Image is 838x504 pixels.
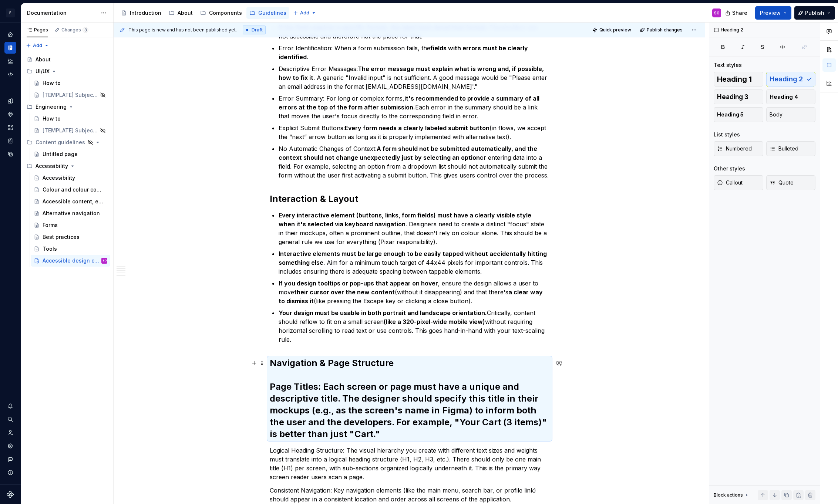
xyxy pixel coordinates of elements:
[7,491,14,498] svg: Supernova Logo
[43,150,78,158] div: Untitled page
[590,25,635,35] button: Quick preview
[43,257,100,264] div: Accessible design checklist
[4,55,16,67] a: Analytics
[4,28,16,40] a: Home
[61,27,88,33] div: Changes
[766,175,816,190] button: Quote
[760,9,781,17] span: Preview
[279,279,549,305] p: , ensure the design allows a user to move (without it disappearing) and that there's (like pressi...
[43,115,61,122] div: How to
[36,103,67,111] div: Engineering
[270,486,549,504] p: Consistent Navigation: Key navigation elements (like the main menu, search bar, or profile link) ...
[770,145,798,152] span: Bulleted
[102,257,107,264] div: SO
[31,89,110,101] a: [TEMPLATE] Subject of the debate
[24,160,110,172] div: Accessibility
[4,122,16,133] a: Assets
[714,492,743,498] div: Block actions
[43,221,58,229] div: Forms
[31,172,110,184] a: Accessibility
[714,490,750,500] div: Block actions
[4,95,16,107] a: Design tokens
[36,139,85,146] div: Content guidelines
[4,148,16,160] a: Data sources
[4,440,16,452] a: Settings
[24,40,51,51] button: Add
[294,288,395,296] strong: their cursor over the new content
[252,27,263,33] span: Draft
[721,6,752,20] button: Share
[766,89,816,104] button: Heading 4
[714,89,763,104] button: Heading 3
[755,6,791,20] button: Preview
[43,198,104,205] div: Accessible content, expected roles
[770,93,798,101] span: Heading 4
[770,111,783,118] span: Body
[270,446,549,481] p: Logical Heading Structure: The visual hierarchy you create with different text sizes and weights ...
[43,233,80,241] div: Best practices
[717,179,743,186] span: Callout
[717,111,744,118] span: Heading 5
[24,54,110,267] div: Page tree
[43,210,100,217] div: Alternative navigation
[714,107,763,122] button: Heading 5
[43,91,98,99] div: [TEMPLATE] Subject of the debate
[209,9,242,17] div: Components
[4,42,16,54] a: Documentation
[178,9,193,17] div: About
[43,186,104,193] div: Colour and colour contrast
[714,141,763,156] button: Numbered
[279,250,548,266] strong: Interactive elements must be large enough to be easily tapped without accidentally hitting someth...
[31,77,110,89] a: How to
[118,7,164,19] a: Introduction
[270,193,549,205] h2: Interaction & Layout
[714,72,763,87] button: Heading 1
[279,249,549,276] p: . Aim for a minimum touch target of 44x44 pixels for important controls. This includes ensuring t...
[279,95,541,111] strong: it's recommended to provide a summary of all errors at the top of the form after submission.
[24,101,110,113] div: Engineering
[31,196,110,207] a: Accessible content, expected roles
[647,27,683,33] span: Publish changes
[345,124,489,132] strong: Every form needs a clearly labeled submit button
[24,136,110,148] div: Content guidelines
[4,427,16,439] a: Invite team
[118,6,289,20] div: Page tree
[36,56,51,63] div: About
[766,141,816,156] button: Bulleted
[714,131,740,138] div: List styles
[714,61,742,69] div: Text styles
[4,453,16,465] button: Contact support
[279,124,549,141] p: Explicit Submit Buttons: (in flows, we accept the “next” arrow button as long as it is properly i...
[714,165,745,172] div: Other styles
[43,245,57,253] div: Tools
[291,8,319,18] button: Add
[27,9,97,17] div: Documentation
[714,175,763,190] button: Callout
[717,75,752,83] span: Heading 1
[637,25,686,35] button: Publish changes
[279,308,549,344] p: Critically, content should reflow to fit on a small screen without requiring horizontal scrolling...
[717,93,748,101] span: Heading 3
[279,211,549,246] p: . Designers need to create a distinct "focus" state in their mockups, often a prominent outline, ...
[279,309,487,317] strong: Your design must be usable in both portrait and landscape orientation.
[4,68,16,80] a: Code automation
[31,148,110,160] a: Untitled page
[246,7,289,19] a: Guidelines
[279,44,549,61] p: Error Identification: When a form submission fails, the .
[128,27,237,33] span: This page is new and has not been published yet.
[197,7,245,19] a: Components
[4,135,16,147] a: Storybook stories
[805,9,824,17] span: Publish
[36,162,68,170] div: Accessibility
[43,80,61,87] div: How to
[43,127,98,134] div: [TEMPLATE] Subject of the debate
[31,125,110,136] a: [TEMPLATE] Subject of the debate
[717,145,752,152] span: Numbered
[166,7,196,19] a: About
